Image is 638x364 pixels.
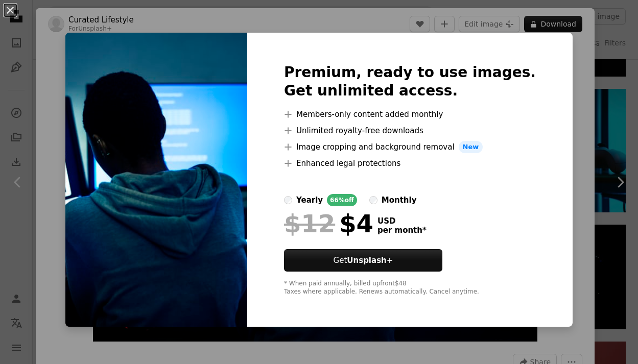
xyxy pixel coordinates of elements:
span: USD [377,216,427,226]
li: Enhanced legal protections [284,157,536,169]
div: yearly [296,194,323,206]
img: premium_photo-1726869883329-c357984ad475 [65,33,247,327]
li: Unlimited royalty-free downloads [284,125,536,137]
li: Members-only content added monthly [284,108,536,120]
div: monthly [382,194,417,206]
strong: Unsplash+ [347,256,393,265]
span: per month * [377,226,427,235]
input: yearly66%off [284,196,292,204]
div: $4 [284,210,373,237]
li: Image cropping and background removal [284,141,536,153]
div: * When paid annually, billed upfront $48 Taxes where applicable. Renews automatically. Cancel any... [284,280,536,296]
span: $12 [284,210,335,237]
h2: Premium, ready to use images. Get unlimited access. [284,63,536,100]
div: 66% off [327,194,357,206]
button: GetUnsplash+ [284,249,442,272]
input: monthly [369,196,377,204]
span: New [459,141,483,153]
